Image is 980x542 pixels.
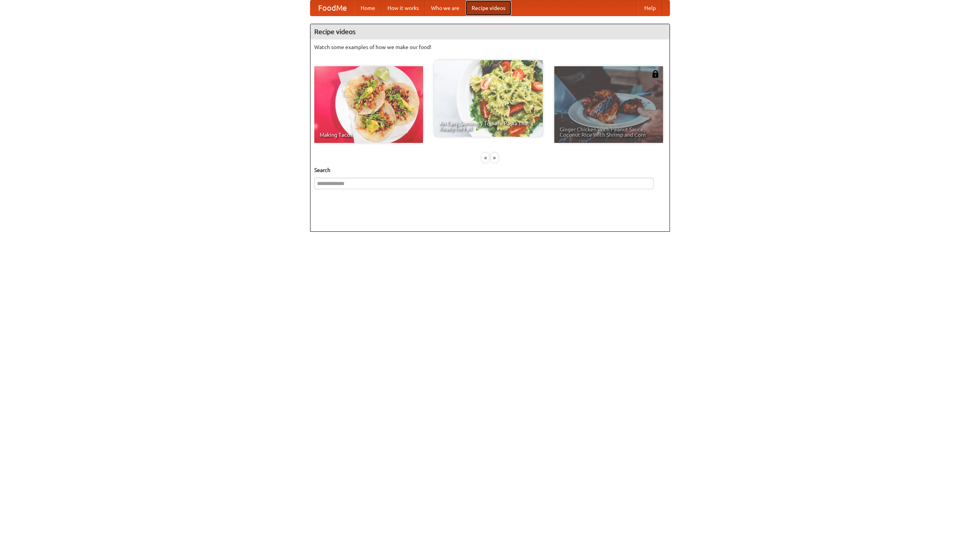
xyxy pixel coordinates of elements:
p: Watch some examples of how we make our food! [314,43,666,51]
a: An Easy, Summery Tomato Pasta That's Ready for Fall [434,60,543,137]
a: Recipe videos [465,0,511,16]
a: How it works [381,0,425,16]
a: Home [354,0,381,16]
a: FoodMe [310,0,354,16]
h4: Recipe videos [310,24,670,39]
span: An Easy, Summery Tomato Pasta That's Ready for Fall [439,121,537,131]
a: Who we are [425,0,465,16]
a: Making Tacos [314,66,423,143]
a: Help [638,0,662,16]
span: Making Tacos [320,132,418,138]
h5: Search [314,166,666,174]
div: » [491,153,498,162]
img: 483408.png [652,70,659,78]
div: « [482,153,489,162]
